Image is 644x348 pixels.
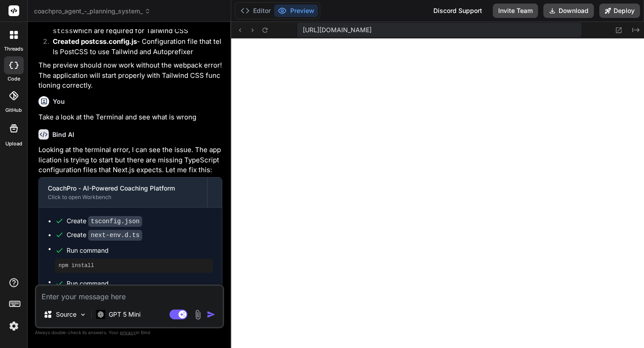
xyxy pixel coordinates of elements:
[48,184,198,193] div: CoachPro - AI-Powered Coaching Platform
[53,97,65,106] h6: You
[52,130,74,139] h6: Bind AI
[67,230,142,240] div: Create
[88,216,142,227] code: tsconfig.json
[96,310,105,318] img: GPT 5 Mini
[109,310,140,319] p: GPT 5 Mini
[53,17,219,35] code: postcss
[231,38,644,348] iframe: Preview
[4,45,23,53] label: threads
[8,75,20,83] label: code
[67,216,142,226] div: Create
[5,140,22,148] label: Upload
[79,311,87,318] img: Pick Models
[543,4,594,18] button: Download
[274,4,318,17] button: Preview
[34,7,151,16] span: coachpro_agent_-_planning_system_
[6,318,21,334] img: settings
[56,310,76,319] p: Source
[493,4,538,18] button: Invite Team
[428,4,487,18] div: Discord Support
[48,194,198,201] div: Click to open Workbench
[88,230,142,241] code: next-env.d.ts
[207,310,216,319] img: icon
[35,328,224,337] p: Always double-check its answers. Your in Bind
[59,262,209,269] pre: npm install
[38,145,222,175] p: Looking at the terminal error, I can see the issue. The application is trying to start but there ...
[38,60,222,91] p: The preview should now work without the webpack error! The application will start properly with T...
[67,279,213,288] span: Run command
[53,37,137,46] strong: Created postcss.config.js
[599,4,640,18] button: Deploy
[5,106,22,114] label: GitHub
[46,37,222,57] li: - Configuration file that tells PostCSS to use Tailwind and Autoprefixer
[67,246,213,255] span: Run command
[39,178,207,207] button: CoachPro - AI-Powered Coaching PlatformClick to open Workbench
[303,25,372,34] span: [URL][DOMAIN_NAME]
[38,112,222,123] p: Take a look at the Terminal and see what is wrong
[237,4,274,17] button: Editor
[193,310,203,320] img: attachment
[120,330,136,335] span: privacy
